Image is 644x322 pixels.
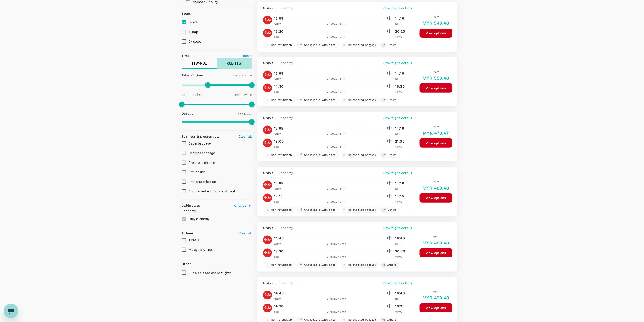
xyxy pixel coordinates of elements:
h6: MYR 549.48 [423,19,449,27]
span: + 1 [382,318,386,322]
span: Changeable (with a fee) [303,263,338,267]
button: View options [420,248,452,257]
span: Changeable (with a fee) [303,153,338,157]
span: + 4 [382,43,387,47]
p: Economy [182,209,252,213]
strong: Cabin class [182,204,200,207]
img: AK [263,29,272,38]
strong: Stops [182,12,191,15]
p: KUL [395,187,407,191]
span: AirAsia [263,61,274,65]
p: 14:30 [274,84,284,89]
h6: MYR 479.47 [423,129,449,137]
img: AK [263,125,272,135]
p: 14:10 [395,71,407,76]
span: AirAsia [263,281,274,285]
div: +4Others [380,97,399,103]
p: 16:30 [395,304,407,309]
span: Only economy [189,217,210,221]
div: Changeable (with a fee) [297,207,339,213]
span: Change [234,203,246,208]
span: Changeable (with a fee) [303,318,338,322]
p: SBW [395,35,407,39]
img: AK [263,291,272,300]
span: 25.5 hours [238,113,252,116]
p: Time [182,53,190,58]
span: Economy [279,116,293,120]
p: SBW [274,241,285,246]
span: From [432,290,439,293]
span: Free seat selection [189,180,216,184]
p: KUL [274,200,285,204]
p: KUL [274,255,285,259]
iframe: Button to launch messaging window [4,304,18,318]
span: Others [386,153,398,157]
button: View options [420,193,452,203]
strong: Business trip essentials [182,135,219,138]
p: 12:15 [274,194,283,199]
div: Direct , 2h 5min [288,77,385,81]
p: KUL - SBW [227,61,242,66]
p: 14:30 [274,304,284,309]
p: KUL [395,241,407,246]
p: View flight details [383,6,412,10]
span: - [274,171,279,175]
span: AirAsia [263,116,274,120]
span: Direct [189,21,198,24]
h6: MYR 489.48 [423,184,449,192]
img: AK [263,16,272,25]
p: View flight details [383,226,412,230]
span: Economy [279,171,293,175]
p: SBW [274,297,285,301]
p: SBW [395,90,407,94]
p: 14:10 [395,126,407,131]
p: 14:15 [395,194,407,199]
p: 18:20 [274,249,284,254]
strong: Airlines [182,231,194,235]
div: Non-refundable [264,262,295,268]
p: View flight details [383,171,412,175]
p: Other [182,262,191,266]
span: Refundable [189,170,206,174]
span: + 4 [382,153,387,157]
span: + 1 [382,263,386,267]
div: Non-refundable [264,152,295,158]
span: Changeable (with a fee) [303,98,338,102]
p: SBW [395,200,407,204]
span: Non-refundable [269,208,295,212]
p: Duration [182,111,196,116]
p: KUL [274,35,285,39]
span: Non-refundable [269,318,295,322]
span: Others [385,318,398,322]
img: AK [263,70,272,80]
button: View options [420,29,452,38]
span: Non-refundable [269,43,295,47]
p: KUL [274,90,285,94]
span: - [274,61,279,65]
p: 12:05 [274,71,283,76]
span: From [432,125,439,128]
div: +1Others [380,262,398,268]
span: AirAsia [263,6,274,10]
div: +4Others [380,42,399,48]
span: 09:00 - 24:00 [234,74,252,77]
p: 12:05 [274,16,283,21]
div: Direct , 2h 0min [288,297,385,301]
span: No checked baggage [346,98,378,102]
p: Clear all [239,134,252,139]
p: 14:40 [274,236,284,241]
span: No checked baggage [346,263,378,267]
img: AK [263,180,272,190]
div: Direct , 2h 0min [288,255,385,259]
div: Direct , 2h 0min [288,310,385,314]
p: SBW [395,310,407,314]
span: Others [386,43,398,47]
h6: MYR 489.48 [423,239,449,247]
span: Checked baggage [189,151,215,155]
span: AirAsia [263,226,274,230]
span: Flexible to change [189,161,215,164]
p: View flight details [383,116,412,120]
span: Complimentary drinks and meal [189,190,235,193]
p: 14:40 [274,291,284,296]
p: KUL [395,132,407,136]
